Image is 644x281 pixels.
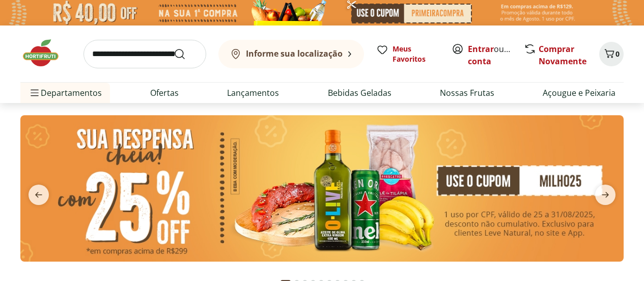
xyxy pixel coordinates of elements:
img: cupom [20,115,624,262]
a: Ofertas [150,87,179,99]
a: Comprar Novamente [539,43,586,67]
a: Meus Favoritos [376,44,439,64]
button: Menu [29,81,41,105]
span: Meus Favoritos [393,44,439,64]
a: Lançamentos [227,87,279,99]
button: Submit Search [174,48,198,60]
a: Açougue e Peixaria [543,87,615,99]
img: Hortifruti [20,38,71,68]
span: 0 [615,49,620,59]
a: Entrar [468,43,494,55]
a: Nossas Frutas [440,87,494,99]
button: previous [20,185,57,205]
button: Carrinho [599,42,624,66]
span: ou [468,43,513,67]
button: next [587,185,624,205]
input: search [83,40,206,68]
button: Informe sua localização [218,40,364,68]
a: Criar conta [468,43,524,67]
span: Departamentos [29,81,102,105]
a: Bebidas Geladas [328,87,391,99]
b: Informe sua localização [246,48,343,59]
